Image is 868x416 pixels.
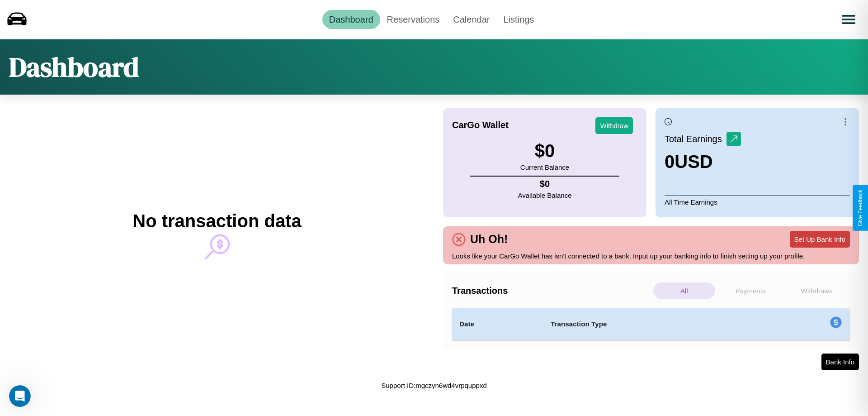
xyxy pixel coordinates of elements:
[520,141,569,161] h3: $ 0
[821,354,859,370] button: Bank Info
[518,179,572,189] h4: $ 0
[9,385,31,407] iframe: Intercom live chat
[595,117,633,134] button: Withdraw
[446,10,496,29] a: Calendar
[857,190,863,226] div: Give Feedback
[322,10,380,29] a: Dashboard
[459,319,536,330] h4: Date
[452,286,651,296] h4: Transactions
[452,120,509,130] h4: CarGo Wallet
[132,211,301,231] h2: No transaction data
[466,233,512,246] h4: Uh Oh!
[518,189,572,201] p: Available Balance
[520,161,569,173] p: Current Balance
[551,319,756,330] h4: Transaction Type
[720,282,782,299] p: Payments
[653,282,715,299] p: All
[9,48,139,86] h1: Dashboard
[381,379,486,392] p: Support ID: mgczyn6wd4vrpquppxd
[786,282,848,299] p: Withdraws
[452,308,850,340] table: simple table
[665,152,741,172] h3: 0 USD
[790,231,850,248] button: Set Up Bank Info
[836,7,861,32] button: Open menu
[665,131,726,147] p: Total Earnings
[496,10,541,29] a: Listings
[665,196,850,208] p: All Time Earnings
[380,10,447,29] a: Reservations
[452,250,850,262] p: Looks like your CarGo Wallet has isn't connected to a bank. Input up your banking info to finish ...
